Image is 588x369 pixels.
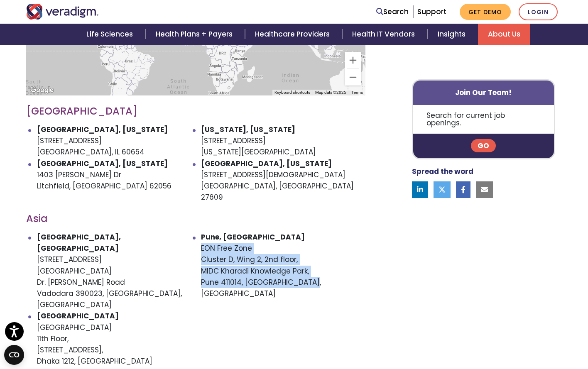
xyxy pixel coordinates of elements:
[28,85,56,95] a: Open this area in Google Maps (opens a new window)
[201,159,332,169] strong: [GEOGRAPHIC_DATA], [US_STATE]
[37,232,201,310] li: [STREET_ADDRESS] [GEOGRAPHIC_DATA] Dr. [PERSON_NAME] Road Vadodara 390023, [GEOGRAPHIC_DATA], [GE...
[412,167,473,177] strong: Spread the word
[413,105,554,134] p: Search for current job openings.
[201,125,295,134] strong: [US_STATE], [US_STATE]
[460,4,511,20] a: Get Demo
[201,124,365,158] li: [STREET_ADDRESS] [US_STATE][GEOGRAPHIC_DATA]
[315,90,346,95] span: Map data ©2025
[37,310,201,367] li: [GEOGRAPHIC_DATA] 11th Floor, [STREET_ADDRESS], Dhaka 1212, [GEOGRAPHIC_DATA]
[26,4,99,20] img: Veradigm logo
[201,158,365,203] li: [STREET_ADDRESS][DEMOGRAPHIC_DATA] [GEOGRAPHIC_DATA], [GEOGRAPHIC_DATA] 27609
[28,85,56,95] img: Google
[146,24,245,45] a: Health Plans + Payers
[37,232,121,253] strong: [GEOGRAPHIC_DATA], [GEOGRAPHIC_DATA]
[37,124,201,158] li: [STREET_ADDRESS] [GEOGRAPHIC_DATA], IL 60654
[26,213,365,225] h3: Asia
[4,345,24,365] button: Open CMP widget
[342,24,427,45] a: Health IT Vendors
[345,69,361,86] button: Zoom out
[455,88,512,98] strong: Join Our Team!
[478,24,530,45] a: About Us
[37,158,201,203] li: 1403 [PERSON_NAME] Dr Litchfield, [GEOGRAPHIC_DATA] 62056
[428,24,478,45] a: Insights
[245,24,342,45] a: Healthcare Providers
[471,139,496,153] a: Go
[37,125,168,134] strong: [GEOGRAPHIC_DATA], [US_STATE]
[26,105,365,117] h3: [GEOGRAPHIC_DATA]
[351,90,363,95] a: Terms (opens in new tab)
[417,7,446,17] a: Support
[519,3,558,20] a: Login
[201,232,305,242] strong: Pune, [GEOGRAPHIC_DATA]
[37,159,168,169] strong: [GEOGRAPHIC_DATA], [US_STATE]
[274,90,310,95] button: Keyboard shortcuts
[345,52,361,68] button: Zoom in
[201,232,365,310] li: EON Free Zone Cluster D, Wing 2, 2nd floor, MIDC Kharadi Knowledge Park, Pune 411014, [GEOGRAPHIC...
[376,6,409,17] a: Search
[76,24,145,45] a: Life Sciences
[37,311,119,321] strong: [GEOGRAPHIC_DATA]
